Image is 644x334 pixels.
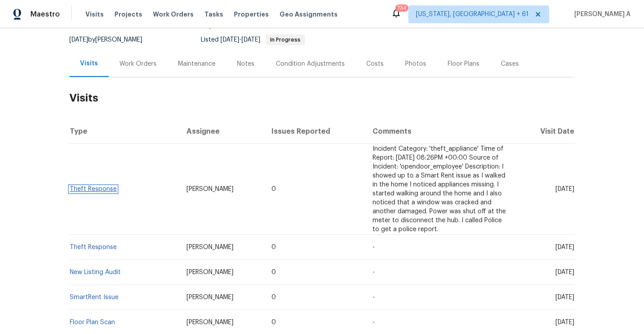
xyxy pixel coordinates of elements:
[271,319,276,326] span: 0
[80,59,98,68] div: Visits
[201,37,305,43] span: Listed
[70,269,121,275] a: New Listing Audit
[70,319,115,326] a: Floor Plan Scan
[85,10,104,19] span: Visits
[241,37,260,43] span: [DATE]
[234,10,269,19] span: Properties
[271,186,276,192] span: 0
[220,37,239,43] span: [DATE]
[186,294,233,300] span: [PERSON_NAME]
[517,119,575,144] th: Visit Date
[405,59,426,68] div: Photos
[186,186,233,192] span: [PERSON_NAME]
[70,294,119,300] a: SmartRent Issue
[397,4,407,13] div: 734
[373,269,375,275] span: -
[271,244,276,250] span: 0
[204,11,223,17] span: Tasks
[70,244,117,250] a: Theft Response
[555,269,574,275] span: [DATE]
[237,59,254,68] div: Notes
[555,186,574,192] span: [DATE]
[30,10,60,19] span: Maestro
[555,319,574,326] span: [DATE]
[264,119,365,144] th: Issues Reported
[186,244,233,250] span: [PERSON_NAME]
[448,59,479,68] div: Floor Plans
[153,10,194,19] span: Work Orders
[70,186,117,192] a: Theft Response
[220,37,260,43] span: -
[373,319,375,326] span: -
[555,294,574,300] span: [DATE]
[366,59,384,68] div: Costs
[178,59,216,68] div: Maintenance
[186,319,233,326] span: [PERSON_NAME]
[280,10,338,19] span: Geo Assignments
[416,10,529,19] span: [US_STATE], [GEOGRAPHIC_DATA] + 61
[267,37,304,42] span: In Progress
[271,294,276,300] span: 0
[69,77,575,119] h2: Visits
[119,59,157,68] div: Work Orders
[271,269,276,275] span: 0
[365,119,517,144] th: Comments
[555,244,574,250] span: [DATE]
[373,146,506,233] span: Incident Category: 'theft_appliance' Time of Report: [DATE] 08:26PM +00:00 Source of Incident: 'o...
[179,119,264,144] th: Assignee
[114,10,142,19] span: Projects
[501,59,519,68] div: Cases
[373,294,375,300] span: -
[186,269,233,275] span: [PERSON_NAME]
[69,34,153,45] div: by [PERSON_NAME]
[373,244,375,250] span: -
[276,59,345,68] div: Condition Adjustments
[69,119,179,144] th: Type
[571,10,631,19] span: [PERSON_NAME] A
[69,37,88,43] span: [DATE]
